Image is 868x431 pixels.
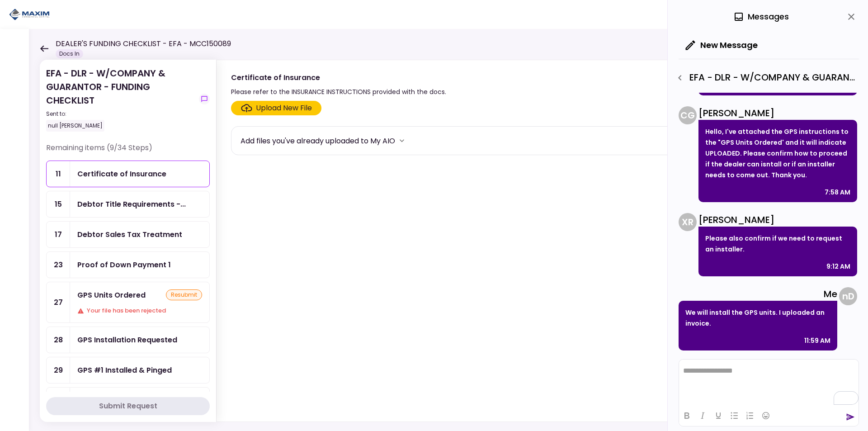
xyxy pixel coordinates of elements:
[758,409,774,422] button: Emojis
[77,289,146,301] div: GPS Units Ordered
[216,60,850,422] div: Certificate of InsurancePlease refer to the INSURANCE INSTRUCTIONS provided with the docs.show-me...
[47,252,70,278] div: 23
[9,8,50,21] img: Partner icon
[46,357,210,384] a: 29GPS #1 Installed & Pinged
[46,397,210,415] button: Submit Request
[256,103,312,114] div: Upload New File
[679,33,765,57] button: New Message
[46,221,210,248] a: 17Debtor Sales Tax Treatment
[711,409,726,422] button: Underline
[844,9,859,24] button: close
[698,106,857,120] div: [PERSON_NAME]
[241,135,395,147] div: Add files you've already uploaded to My AIO
[56,38,231,49] h1: DEALER'S FUNDING CHECKLIST - EFA - MCC150089
[46,120,104,132] div: null [PERSON_NAME]
[231,86,446,97] div: Please refer to the INSURANCE INSTRUCTIONS provided with the docs.
[99,401,157,412] div: Submit Request
[46,327,210,353] a: 28GPS Installation Requested
[395,134,409,147] button: more
[679,287,837,301] div: Me
[672,70,859,85] div: EFA - DLR - W/COMPANY & GUARANTOR - FUNDING CHECKLIST - GPS Units Ordered
[231,101,321,115] span: Click here to upload the required document
[679,213,697,231] div: X R
[46,282,210,323] a: 27GPS Units OrderedresubmitYour file has been rejected
[46,110,195,118] div: Sent to:
[846,412,855,422] button: send
[826,261,850,272] div: 9:12 AM
[825,187,850,198] div: 7:58 AM
[47,161,70,187] div: 11
[46,251,210,278] a: 23Proof of Down Payment 1
[77,229,182,240] div: Debtor Sales Tax Treatment
[679,360,859,405] iframe: Rich Text Area
[46,66,195,132] div: EFA - DLR - W/COMPANY & GUARANTOR - FUNDING CHECKLIST
[705,233,850,255] p: Please also confirm if we need to request an installer.
[742,409,758,422] button: Numbered list
[679,409,694,422] button: Bold
[698,213,857,227] div: [PERSON_NAME]
[231,72,446,83] div: Certificate of Insurance
[46,387,210,414] a: 30GPS #2 Installed & Pinged
[77,334,177,346] div: GPS Installation Requested
[47,282,70,322] div: 27
[695,409,710,422] button: Italic
[46,191,210,218] a: 15Debtor Title Requirements - Proof of IRP or Exemption
[733,10,789,24] div: Messages
[46,142,210,161] div: Remaining items (9/34 Steps)
[46,161,210,187] a: 11Certificate of Insurance
[804,335,830,346] div: 11:59 AM
[77,168,166,180] div: Certificate of Insurance
[47,327,70,353] div: 28
[47,191,70,217] div: 15
[77,306,202,315] div: Your file has been rejected
[726,409,742,422] button: Bullet list
[839,287,857,305] div: n D
[77,199,186,210] div: Debtor Title Requirements - Proof of IRP or Exemption
[47,357,70,383] div: 29
[679,106,697,124] div: C G
[47,388,70,413] div: 30
[685,307,830,329] p: We will install the GPS units. I uploaded an invoice.
[77,259,171,270] div: Proof of Down Payment 1
[199,94,210,104] button: show-messages
[56,49,83,58] div: Docs In
[47,222,70,247] div: 17
[166,289,202,300] div: resubmit
[77,365,172,376] div: GPS #1 Installed & Pinged
[705,126,850,180] p: Hello, I've attached the GPS instructions to the "GPS Units Ordered' and it will indicate UPLOADE...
